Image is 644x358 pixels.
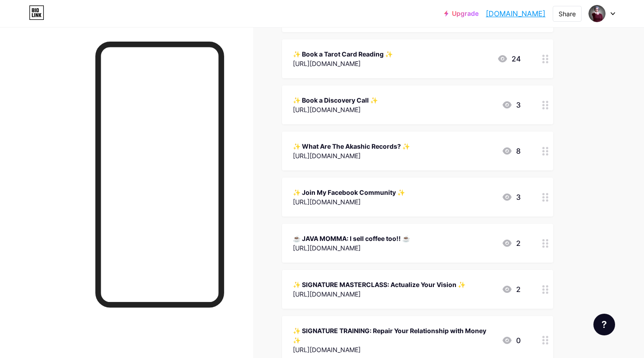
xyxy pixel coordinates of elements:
div: [URL][DOMAIN_NAME] [293,151,410,160]
div: ✨ Book a Discovery Call ✨ [293,95,378,105]
div: ✨ SIGNATURE MASTERCLASS: Actualize Your Vision ✨ [293,280,465,289]
div: [URL][DOMAIN_NAME] [293,289,465,299]
div: ☕️ JAVA MOMMA: I sell coffee too!! ☕️ [293,234,410,243]
div: ✨ What Are The Akashic Records? ✨ [293,141,410,151]
a: [DOMAIN_NAME] [486,8,545,19]
div: 0 [502,335,521,346]
div: 24 [497,53,521,64]
div: ✨ SIGNATURE TRAINING: Repair Your Relationship with Money ✨ [293,326,494,345]
div: 2 [502,284,521,295]
div: [URL][DOMAIN_NAME] [293,59,393,68]
div: 3 [502,192,521,203]
img: Erin Gallagher [588,5,606,22]
div: [URL][DOMAIN_NAME] [293,243,410,253]
div: [URL][DOMAIN_NAME] [293,345,494,354]
a: Upgrade [444,10,479,17]
div: [URL][DOMAIN_NAME] [293,105,378,114]
div: 3 [502,99,521,110]
div: ✨ Join My Facebook Community ✨ [293,188,405,197]
div: 2 [502,238,521,249]
div: 8 [502,146,521,156]
div: [URL][DOMAIN_NAME] [293,197,405,207]
div: ✨ Book a Tarot Card Reading ✨ [293,49,393,59]
div: Share [559,9,576,19]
